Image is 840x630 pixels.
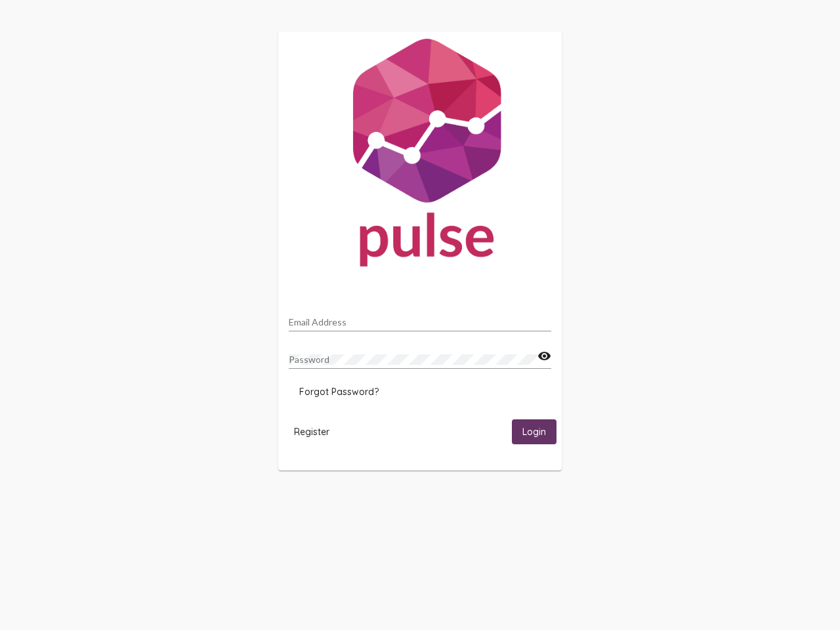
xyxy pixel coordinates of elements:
[289,380,389,404] button: Forgot Password?
[512,419,556,444] button: Login
[537,348,551,364] mat-icon: visibility
[278,31,562,280] img: Pulse For Good Logo
[299,386,379,398] span: Forgot Password?
[294,426,329,438] span: Register
[522,427,546,438] span: Login
[283,419,340,444] button: Register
